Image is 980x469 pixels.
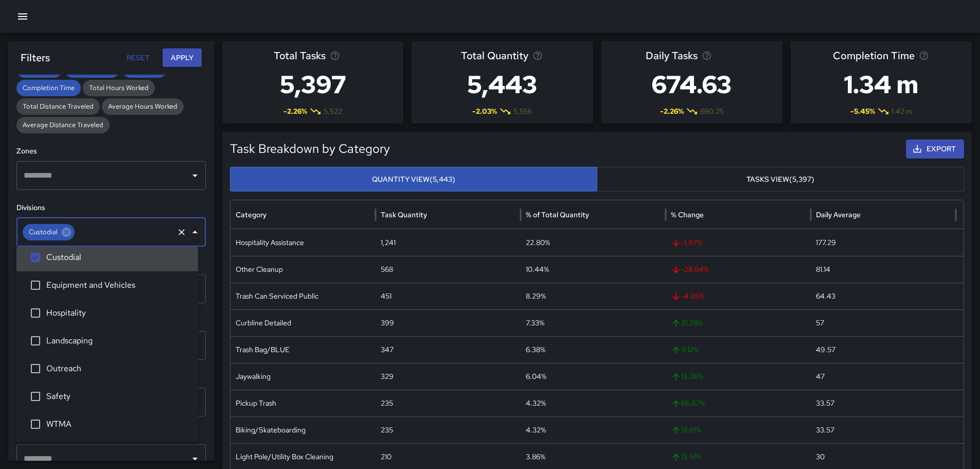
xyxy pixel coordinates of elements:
[236,210,266,219] div: Category
[46,307,190,319] span: Hospitality
[230,141,779,157] h5: Task Breakdown by Category
[83,80,155,96] div: Total Hours Worked
[597,167,964,192] button: Tasks View(5,397)
[376,309,521,336] div: 399
[521,256,666,283] div: 10.44%
[472,106,497,116] span: -2.03 %
[230,256,376,283] div: Other Cleanup
[671,363,806,390] span: 13.06 %
[646,64,738,105] h3: 674.63
[46,418,190,430] span: WTMA
[16,117,110,133] div: Average Distance Traveled
[461,47,528,64] span: Total Quantity
[230,363,376,390] div: Jaywalking
[811,283,956,309] div: 64.43
[811,256,956,283] div: 81.14
[174,225,189,239] button: Clear
[46,335,190,347] span: Landscaping
[102,98,184,115] div: Average Hours Worked
[833,64,929,105] h3: 1.34 m
[811,390,956,416] div: 33.57
[16,101,100,112] span: Total Distance Traveled
[230,416,376,443] div: Biking/Skateboarding
[532,50,543,61] svg: Total task quantity in the selected period, compared to the previous period.
[188,225,202,239] button: Close
[671,210,704,219] div: % Change
[274,64,352,105] h3: 5,397
[121,48,154,67] button: Reset
[513,106,532,116] span: 5,556
[376,256,521,283] div: 568
[16,98,100,115] div: Total Distance Traveled
[16,120,110,130] span: Average Distance Traveled
[671,283,806,309] span: -4.85 %
[811,229,956,256] div: 177.29
[671,337,806,363] span: 9.12 %
[23,224,75,240] div: Custodial
[230,283,376,309] div: Trash Can Serviced Public
[671,256,806,283] span: -28.64 %
[188,168,202,183] button: Open
[671,417,806,443] span: 51.61 %
[376,336,521,363] div: 347
[324,106,342,116] span: 5,522
[16,80,81,96] div: Completion Time
[521,416,666,443] div: 4.32%
[906,140,964,159] button: Export
[163,48,202,67] button: Apply
[376,229,521,256] div: 1,241
[521,229,666,256] div: 22.80%
[811,336,956,363] div: 49.57
[381,210,427,219] div: Task Quantity
[660,106,684,116] span: -2.26 %
[230,390,376,416] div: Pickup Trash
[376,363,521,390] div: 329
[283,106,307,116] span: -2.26 %
[521,390,666,416] div: 4.32%
[230,336,376,363] div: Trash Bag/BLUE
[102,101,184,112] span: Average Hours Worked
[671,390,806,416] span: 66.67 %
[671,310,806,336] span: 21.28 %
[461,64,543,105] h3: 5,443
[521,283,666,309] div: 8.29%
[521,309,666,336] div: 7.33%
[892,106,912,116] span: 1.42 m
[83,83,155,93] span: Total Hours Worked
[230,309,376,336] div: Curbline Detailed
[46,279,190,291] span: Equipment and Vehicles
[188,451,202,466] button: Open
[376,390,521,416] div: 235
[21,49,50,66] h6: Filters
[811,416,956,443] div: 33.57
[376,283,521,309] div: 451
[16,146,206,157] h6: Zones
[671,230,806,256] span: -1.97 %
[700,106,724,116] span: 690.25
[833,47,915,64] span: Completion Time
[521,363,666,390] div: 6.04%
[376,416,521,443] div: 235
[919,50,929,61] svg: Average time taken to complete tasks in the selected period, compared to the previous period.
[702,50,712,61] svg: Average number of tasks per day in the selected period, compared to the previous period.
[521,336,666,363] div: 6.38%
[46,390,190,403] span: Safety
[811,363,956,390] div: 47
[816,210,861,219] div: Daily Average
[230,229,376,256] div: Hospitality Assistance
[23,227,64,237] span: Custodial
[646,47,698,64] span: Daily Tasks
[16,83,81,93] span: Completion Time
[46,362,190,375] span: Outreach
[526,210,589,219] div: % of Total Quantity
[274,47,326,64] span: Total Tasks
[46,251,190,264] span: Custodial
[16,202,206,214] h6: Divisions
[230,167,597,192] button: Quantity View(5,443)
[811,309,956,336] div: 57
[850,106,875,116] span: -5.45 %
[330,50,340,61] svg: Total number of tasks in the selected period, compared to the previous period.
